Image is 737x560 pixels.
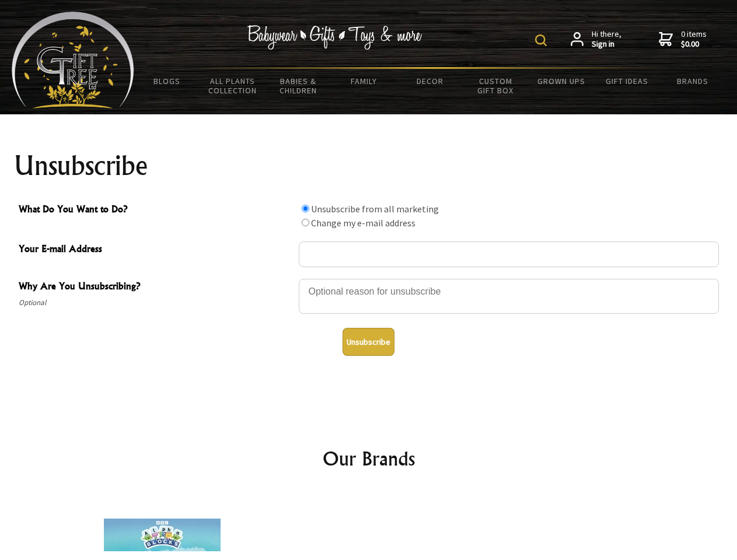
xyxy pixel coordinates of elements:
[592,39,621,50] strong: Sign in
[463,69,529,103] a: Custom Gift Box
[681,29,707,50] span: 0 items
[660,69,726,93] a: Brands
[19,202,293,219] span: What Do You Want to Do?
[302,219,309,226] input: What Do You Want to Do?
[311,217,415,229] label: Change my e-mail address
[134,69,200,93] a: BLOGS
[200,69,266,103] a: All Plants Collection
[14,152,724,180] h1: Unsubscribe
[247,25,422,50] img: Babywear - Gifts - Toys & more
[343,328,394,356] button: Unsubscribe
[299,279,719,314] textarea: Why Are You Unsubscribing?
[19,242,293,258] span: Your E-mail Address
[594,69,660,93] a: Gift Ideas
[23,444,714,473] h2: Our Brands
[592,29,621,50] span: Hi there,
[331,69,397,93] a: Family
[299,242,719,267] input: Your E-mail Address
[311,203,439,215] label: Unsubscribe from all marketing
[397,69,463,93] a: Decor
[19,296,293,310] span: Optional
[571,29,621,50] a: Hi there,Sign in
[659,29,707,50] a: 0 items$0.00
[535,34,547,46] img: product search
[266,69,331,103] a: Babies & Children
[19,279,293,296] span: Why Are You Unsubscribing?
[12,12,134,108] img: Babyware - Gifts - Toys and more...
[681,39,707,50] strong: $0.00
[302,205,309,212] input: What Do You Want to Do?
[528,69,594,93] a: Grown Ups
